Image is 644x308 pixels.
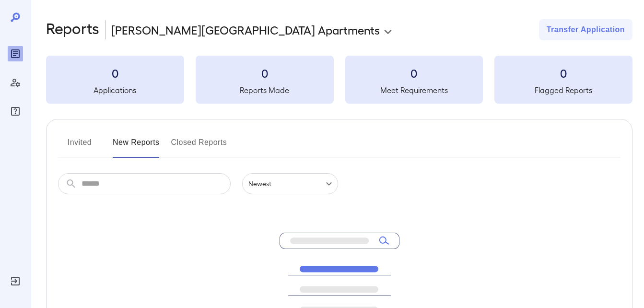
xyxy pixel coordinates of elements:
[46,56,632,104] summary: 0Applications0Reports Made0Meet Requirements0Flagged Reports
[345,84,483,96] h5: Meet Requirements
[58,135,101,158] button: Invited
[46,19,99,40] h2: Reports
[242,173,338,194] div: Newest
[539,19,632,40] button: Transfer Application
[8,104,23,119] div: FAQ
[345,65,483,81] h3: 0
[46,65,184,81] h3: 0
[8,273,23,289] div: Log Out
[46,84,184,96] h5: Applications
[196,65,334,81] h3: 0
[494,84,632,96] h5: Flagged Reports
[8,46,23,61] div: Reports
[8,75,23,90] div: Manage Users
[113,135,160,158] button: New Reports
[111,22,380,37] p: [PERSON_NAME][GEOGRAPHIC_DATA] Apartments
[494,65,632,81] h3: 0
[196,84,334,96] h5: Reports Made
[171,135,227,158] button: Closed Reports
